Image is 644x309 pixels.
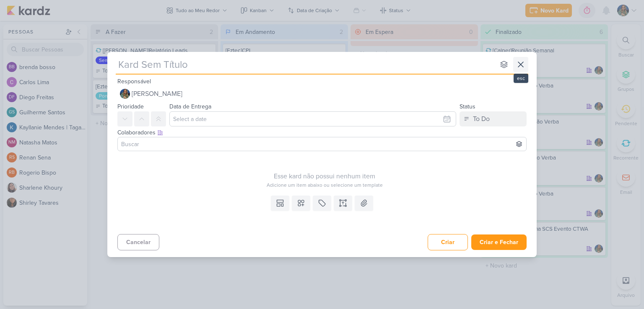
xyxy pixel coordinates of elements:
[169,103,211,110] label: Data de Entrega
[120,89,130,99] img: Isabella Gutierres
[117,103,144,110] label: Prioridade
[119,139,525,149] input: Buscar
[514,74,528,83] div: esc
[460,103,475,110] label: Status
[117,86,527,101] button: [PERSON_NAME]
[117,171,532,181] div: Esse kard não possui nenhum item
[471,234,527,250] button: Criar e Fechar
[117,128,527,137] div: Colaboradores
[117,78,151,85] label: Responsável
[132,89,182,99] span: [PERSON_NAME]
[460,111,527,126] button: To Do
[117,234,159,250] button: Cancelar
[169,111,456,126] input: Select a date
[117,181,532,189] div: Adicione um item abaixo ou selecione um template
[428,234,468,250] button: Criar
[473,114,490,124] div: To Do
[116,57,495,72] input: Kard Sem Título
